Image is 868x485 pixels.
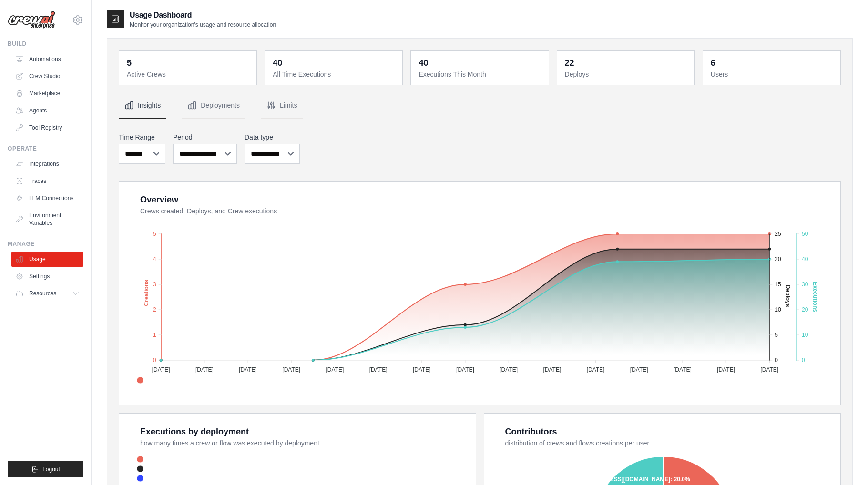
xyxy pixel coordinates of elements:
[119,93,841,119] nav: Tabs
[8,40,83,48] div: Build
[711,56,715,70] div: 6
[153,357,156,364] tspan: 0
[11,252,83,267] a: Usage
[11,286,83,301] button: Resources
[11,269,83,284] a: Settings
[717,366,735,373] tspan: [DATE]
[456,366,474,373] tspan: [DATE]
[8,145,83,152] div: Operate
[775,256,781,263] tspan: 20
[11,120,83,135] a: Tool Registry
[282,366,300,373] tspan: [DATE]
[153,281,156,288] tspan: 3
[173,132,237,142] label: Period
[802,332,808,338] tspan: 10
[11,208,83,231] a: Environment Variables
[11,86,83,101] a: Marketplace
[775,357,778,364] tspan: 0
[245,132,300,142] label: Data type
[505,425,557,438] div: Contributors
[812,282,818,312] text: Executions
[587,366,605,373] tspan: [DATE]
[140,438,464,448] dt: how many times a crew or flow was executed by deployment
[130,21,276,29] p: Monitor your organization's usage and resource allocation
[273,70,397,79] dt: All Time Executions
[369,366,388,373] tspan: [DATE]
[11,173,83,189] a: Traces
[413,366,431,373] tspan: [DATE]
[326,366,344,373] tspan: [DATE]
[419,70,542,79] dt: Executions This Month
[140,193,178,206] div: Overview
[802,231,808,237] tspan: 50
[239,366,257,373] tspan: [DATE]
[152,366,170,373] tspan: [DATE]
[137,376,167,385] span: Created
[419,56,428,70] div: 40
[140,425,249,438] div: Executions by deployment
[802,306,808,313] tspan: 20
[711,70,835,79] dt: Users
[500,366,518,373] tspan: [DATE]
[137,476,257,485] span: Top 10 Tourist Attractions Recommender-v1
[505,438,829,448] dt: distribution of crews and flows creations per user
[785,285,791,307] text: Deploys
[119,93,166,119] button: Insights
[29,290,56,297] span: Resources
[119,132,165,142] label: Time Range
[565,56,574,70] div: 22
[140,206,829,216] dt: Crews created, Deploys, and Crew executions
[195,366,214,373] tspan: [DATE]
[775,231,781,237] tspan: 25
[261,93,303,119] button: Limits
[153,306,156,313] tspan: 2
[8,461,83,477] button: Logout
[802,357,805,364] tspan: 0
[130,10,276,21] h2: Usage Dashboard
[565,70,689,79] dt: Deploys
[11,156,83,172] a: Integrations
[775,306,781,313] tspan: 10
[42,465,60,473] span: Logout
[137,466,184,475] span: quotation-crew
[153,256,156,263] tspan: 4
[11,191,83,206] a: LLM Connections
[8,240,83,248] div: Manage
[802,256,808,263] tspan: 40
[775,332,778,338] tspan: 5
[273,56,282,70] div: 40
[153,231,156,237] tspan: 5
[11,51,83,67] a: Automations
[674,366,692,373] tspan: [DATE]
[137,455,270,464] span: Global AI Agent Development Weekly Monitor-v1
[143,280,150,306] text: Creations
[11,103,83,118] a: Agents
[802,281,808,288] tspan: 30
[127,70,251,79] dt: Active Crews
[760,366,778,373] tspan: [DATE]
[775,281,781,288] tspan: 15
[153,332,156,338] tspan: 1
[127,56,132,70] div: 5
[182,93,245,119] button: Deployments
[630,366,648,373] tspan: [DATE]
[11,69,83,84] a: Crew Studio
[543,366,561,373] tspan: [DATE]
[8,11,55,29] img: Logo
